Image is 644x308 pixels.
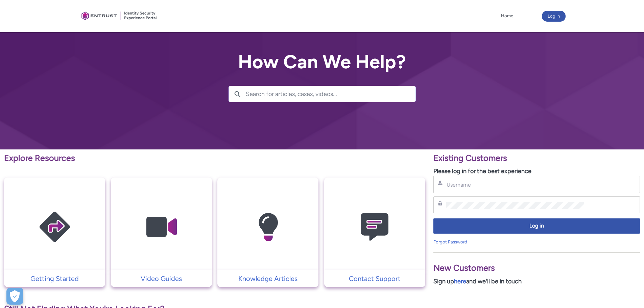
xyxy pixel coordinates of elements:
p: Contact Support [328,274,422,284]
button: Log in [542,11,566,22]
img: Getting Started [23,191,87,263]
button: Log in [433,218,640,234]
p: Getting Started [7,274,102,284]
p: New Customers [433,262,640,275]
p: Sign up and we'll be in touch [433,277,640,286]
span: Log in [438,222,636,230]
p: Existing Customers [433,152,640,165]
a: Forgot Password [433,239,467,244]
a: Contact Support [324,274,425,284]
p: Knowledge Articles [221,274,315,284]
a: Getting Started [4,274,105,284]
p: Video Guides [114,274,209,284]
input: Username [446,181,584,188]
img: Knowledge Articles [236,191,300,263]
div: Cookie Preferences [6,288,23,305]
button: Open Preferences [6,288,23,305]
a: here [454,278,466,285]
button: Search [229,86,246,102]
img: Video Guides [129,191,193,263]
a: Home [499,11,515,21]
p: Explore Resources [4,152,425,165]
img: Contact Support [342,191,407,263]
p: Please log in for the best experience [433,167,640,176]
h2: How Can We Help? [229,51,416,72]
a: Knowledge Articles [217,274,318,284]
a: Video Guides [111,274,212,284]
input: Search for articles, cases, videos... [246,86,415,102]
